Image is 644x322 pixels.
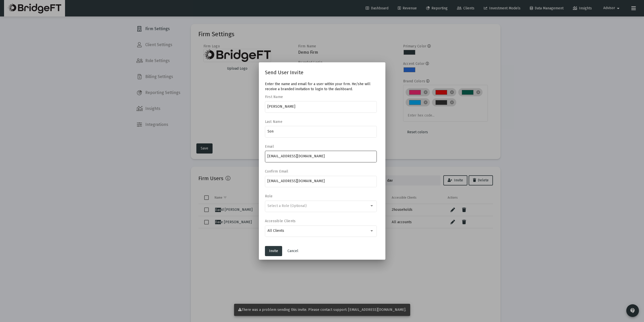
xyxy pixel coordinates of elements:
span: Select a Role (Optional) [267,204,307,208]
button: Cancel [283,246,302,256]
span: The information contained within these reports has been reconciled from sources deemed reliable b... [2,4,230,8]
span: Invite [269,249,278,253]
input: Enter a Last Name [267,129,374,134]
label: First Name [265,95,374,99]
strong: please contact us at [EMAIL_ADDRESS][DOMAIN_NAME] for further clarification [2,13,275,22]
input: Login Email [267,154,374,158]
span: There was a problem sending this invite. Please contact support: [EMAIL_ADDRESS][DOMAIN_NAME]. [238,308,406,312]
button: Invite [265,246,282,256]
span: Cancel [287,249,298,253]
p: Enter the name and email for a user within your firm. He/she will receive a branded invitation to... [265,82,379,92]
span: All Clients [267,229,284,233]
span: Should you have any questions, . [2,13,275,22]
label: Role [265,194,374,198]
label: Email [265,144,374,149]
label: Last Name [265,120,374,124]
span: While we make every effort to identify and correct any discrepancies, you should view these repor... [2,4,288,12]
label: Accessible Clients [265,219,374,223]
div: Send User Invite [265,68,379,77]
input: Enter a First Name [267,105,374,109]
span: Only the statements provided directly to you from your investment custodian can provide a full an... [2,9,290,17]
input: Confirm Login Email [267,179,374,183]
label: Confirm Email [265,169,374,174]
